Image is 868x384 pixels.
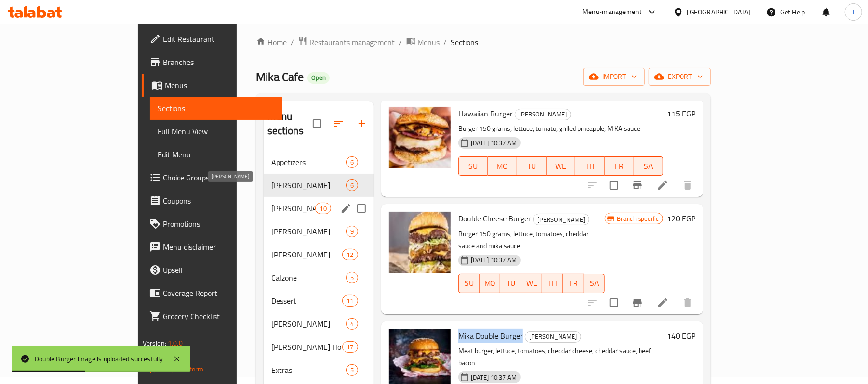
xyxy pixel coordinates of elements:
[163,241,275,253] span: Menu disclaimer
[579,159,601,173] span: TH
[339,201,353,216] button: edit
[264,220,374,243] div: [PERSON_NAME]9
[264,358,374,382] div: Extras5
[256,36,711,49] nav: breadcrumb
[264,312,374,335] div: [PERSON_NAME]4
[168,337,183,349] span: 1.0.0
[583,6,642,18] div: Menu-management
[271,364,346,376] span: Extras
[142,166,283,189] a: Choice Groups
[634,156,664,176] button: SA
[534,214,589,225] span: [PERSON_NAME]
[667,212,695,225] h6: 120 EGP
[271,272,346,283] span: Calzone
[35,354,163,364] div: Double Burger image is uploaded succesfully
[271,249,343,260] div: Mika Pizza
[525,331,581,342] span: [PERSON_NAME]
[271,318,346,330] span: [PERSON_NAME]
[271,226,346,237] span: [PERSON_NAME]
[458,228,605,252] p: Burger 150 grams, lettuce, tomatoes, cheddar sauce and mika sauce
[458,123,663,135] p: Burger 150 grams, lettuce, tomato, grilled pineapple, MIKA sauce
[480,274,500,293] button: MO
[142,189,283,212] a: Coupons
[150,143,283,166] a: Edit Menu
[500,274,521,293] button: TU
[142,51,283,74] a: Branches
[525,276,538,290] span: WE
[343,296,357,306] span: 11
[605,156,634,176] button: FR
[504,276,517,290] span: TU
[853,7,854,17] span: I
[515,109,571,120] span: [PERSON_NAME]
[163,218,275,230] span: Promotions
[347,273,358,282] span: 5
[142,74,283,97] a: Menus
[517,156,547,176] button: TU
[563,274,584,293] button: FR
[389,212,451,273] img: Double Cheese Burger
[163,264,275,276] span: Upsell
[575,156,605,176] button: TH
[347,366,358,375] span: 5
[347,227,358,236] span: 9
[142,305,283,328] a: Grocery Checklist
[150,120,283,143] a: Full Menu View
[347,320,358,329] span: 4
[342,341,358,353] div: items
[165,79,275,91] span: Menus
[657,179,668,191] a: Edit menu item
[298,36,395,49] a: Restaurants management
[583,68,645,86] button: import
[163,195,275,206] span: Coupons
[609,159,630,173] span: FR
[515,109,571,120] div: Mika Burgers
[547,156,576,176] button: WE
[463,159,484,173] span: SU
[346,272,358,283] div: items
[667,329,695,343] h6: 140 EGP
[546,276,559,290] span: TH
[550,159,572,173] span: WE
[291,37,294,48] li: /
[264,197,374,220] div: [PERSON_NAME]10edit
[271,156,346,168] span: Appetizers
[271,295,343,307] span: Dessert
[264,151,374,174] div: Appetizers6
[342,249,358,260] div: items
[463,276,476,290] span: SU
[418,37,440,48] span: Menus
[309,37,395,48] span: Restaurants management
[667,107,695,120] h6: 115 EGP
[584,274,605,293] button: SA
[264,243,374,266] div: [PERSON_NAME]12
[163,310,275,322] span: Grocery Checklist
[604,293,624,313] span: Select to update
[467,373,521,382] span: [DATE] 10:37 AM
[343,250,357,259] span: 12
[488,156,517,176] button: MO
[389,107,451,168] img: Hawaiian Burger
[521,159,543,173] span: TU
[150,97,283,120] a: Sections
[588,276,601,290] span: SA
[158,126,275,137] span: Full Menu View
[458,274,480,293] button: SU
[347,181,358,190] span: 6
[142,235,283,258] a: Menu disclaimer
[525,331,581,343] div: Mika Burgers
[142,282,283,305] a: Coverage Report
[271,341,343,353] span: [PERSON_NAME] Hot Drinks
[347,158,358,167] span: 6
[676,174,699,197] button: delete
[307,74,330,82] span: Open
[604,175,624,195] span: Select to update
[158,102,275,114] span: Sections
[271,249,343,260] span: [PERSON_NAME]
[264,289,374,312] div: Dessert11
[444,37,447,48] li: /
[342,295,358,307] div: items
[458,345,663,369] p: Meat burger, lettuce, tomatoes, cheddar cheese, cheddar sauce, beef bacon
